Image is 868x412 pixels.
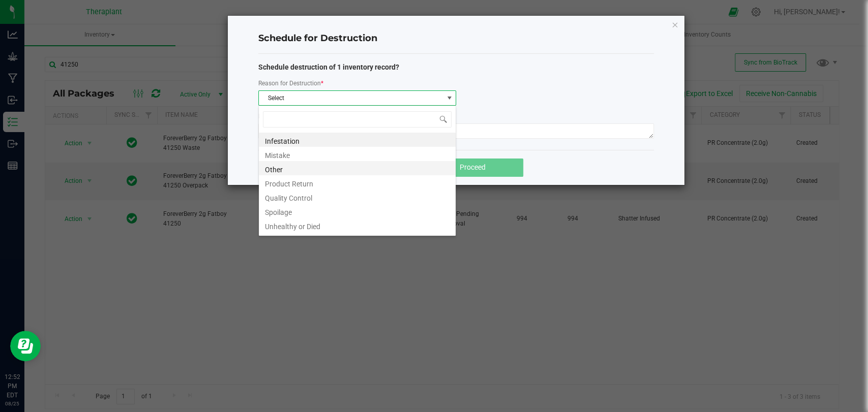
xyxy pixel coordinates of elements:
[422,159,523,177] button: Proceed
[258,63,399,71] strong: Schedule destruction of 1 inventory record?
[460,163,486,171] span: Proceed
[258,79,323,88] label: Reason for Destruction
[258,32,654,45] h4: Schedule for Destruction
[259,91,443,105] span: Select
[10,331,41,361] iframe: Resource center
